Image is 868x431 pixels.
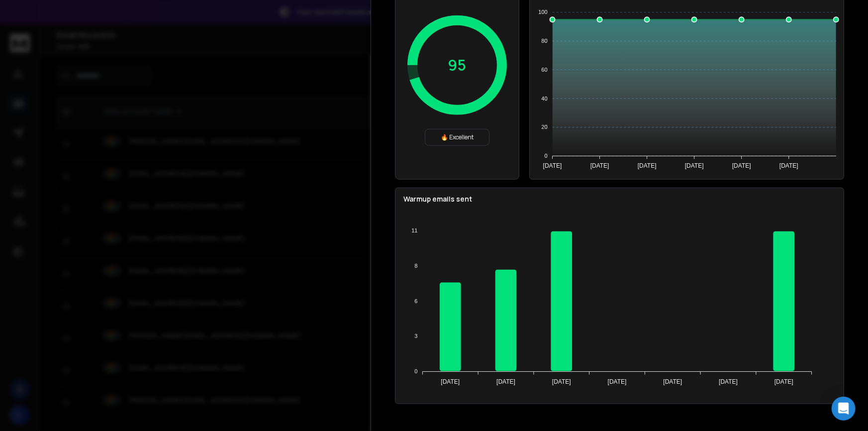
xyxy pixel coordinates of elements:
tspan: 40 [541,96,547,102]
tspan: [DATE] [543,163,562,170]
tspan: [DATE] [496,378,515,385]
tspan: 0 [414,369,417,375]
tspan: 8 [414,263,417,269]
div: 🔥 Excellent [425,129,489,146]
tspan: 100 [538,9,547,15]
tspan: [DATE] [779,163,798,170]
tspan: [DATE] [552,378,571,385]
tspan: [DATE] [638,163,657,170]
div: Open Intercom Messenger [832,397,856,421]
tspan: [DATE] [590,163,609,170]
tspan: [DATE] [685,163,704,170]
tspan: 6 [414,298,417,304]
tspan: [DATE] [719,378,738,385]
tspan: [DATE] [774,378,793,385]
tspan: 0 [544,153,547,159]
tspan: [DATE] [608,378,627,385]
tspan: 3 [414,333,417,339]
tspan: 60 [541,67,547,73]
tspan: [DATE] [663,378,682,385]
tspan: [DATE] [441,378,460,385]
tspan: 11 [411,228,417,234]
p: Warmup emails sent [403,194,836,204]
tspan: 80 [541,38,547,44]
tspan: [DATE] [732,163,751,170]
tspan: 20 [541,124,547,130]
p: 95 [448,56,467,74]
